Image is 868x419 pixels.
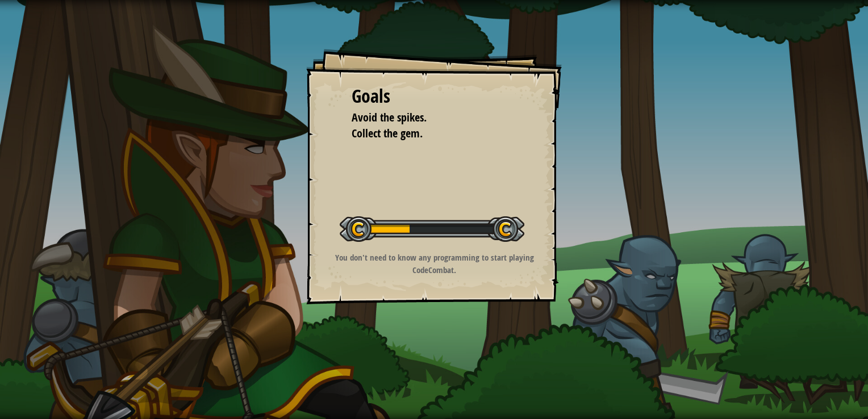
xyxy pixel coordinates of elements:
[352,125,423,141] span: Collect the gem.
[320,252,548,276] p: You don't need to know any programming to start playing CodeCombat.
[337,125,514,142] li: Collect the gem.
[352,83,516,110] div: Goals
[337,110,514,126] li: Avoid the spikes.
[352,110,427,125] span: Avoid the spikes.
